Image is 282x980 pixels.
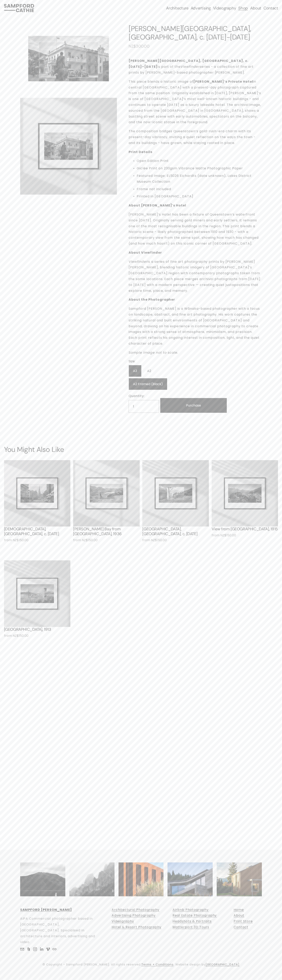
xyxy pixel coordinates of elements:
strong: [PERSON_NAME][GEOGRAPHIC_DATA], [GEOGRAPHIC_DATA], c. [DATE]–[DATE] [129,58,249,69]
div: from NZ$150.00 [4,633,51,638]
a: Fernhill, Queenstown, c. 1926 [142,460,209,543]
em: Viewfinder [129,259,148,264]
a: sam@sampfordcathie.com [20,947,24,951]
a: Roy's Bay from Mount Iron, 1936 [73,460,139,543]
em: Viewfinder [181,64,200,69]
em: Sample image not to scale. [129,350,178,355]
div: from NZ$150.00 [212,533,278,538]
div: Size: [129,359,195,364]
a: Videography [213,5,236,11]
div: [GEOGRAPHIC_DATA], [GEOGRAPHIC_DATA], c. [DATE] [142,526,209,536]
p: Printed in [GEOGRAPHIC_DATA] [137,194,262,199]
img: Had an epic time shooting this place, definite James Bond vibes! 🍸 [168,857,213,902]
p: Open Edition Print [137,158,262,164]
p: Sampford [PERSON_NAME] is a Wānaka-based photographer with a focus on landscape, abstract, and fi... [129,306,262,347]
span: [GEOGRAPHIC_DATA] [206,962,239,966]
a: Sampford Cathie [40,947,44,951]
a: Contact [234,924,248,930]
input: Quantity [129,400,159,413]
p: AIPA Commercial photographer based in [GEOGRAPHIC_DATA], [GEOGRAPHIC_DATA]. Specialised in archit... [20,916,99,945]
p: Giclée Print on 230gsm Vibrance Matte Photographic Paper [137,166,262,171]
label: A2 Framed (Black) [129,378,167,390]
a: Sampford Cathie [46,947,50,951]
img: Sampford Cathie Photo + Video [4,4,34,12]
p: © Copyright - Sampford [PERSON_NAME]. All rights reserved. . Website design by [20,962,262,967]
label: Quantity: [129,393,159,399]
a: Real Estate Photography [173,913,217,918]
strong: Print Details [129,150,152,154]
div: [PERSON_NAME] Bay from [GEOGRAPHIC_DATA], 1936 [73,526,139,536]
a: Contact [263,5,278,11]
strong: SAMPFORD [PERSON_NAME] [20,907,72,912]
div: [DEMOGRAPHIC_DATA], [GEOGRAPHIC_DATA], c. [DATE] [4,526,70,536]
img: Say what you will about the inversion, but it does make for some cool landscape shots 📷 [20,857,65,902]
div: from NZ$150.00 [73,538,139,543]
p: This piece blends a historic image of in central [GEOGRAPHIC_DATA] with a present-day photograph ... [129,79,262,125]
a: Shop [238,5,248,11]
a: folder dropdown [191,5,211,11]
p: Featured Image: EL5026 Eichardts (date unknown), Lakes District Museum Collection [137,173,262,185]
strong: About Viewfinder [129,250,162,255]
a: Architectural Photography [112,907,159,913]
h1: [PERSON_NAME][GEOGRAPHIC_DATA], [GEOGRAPHIC_DATA], c. [DATE]-[DATE] [129,24,262,41]
a: About [234,913,244,918]
span: Architecture [166,6,188,10]
a: Print Store [234,918,253,924]
a: Videography [112,918,134,924]
a: Sampford Cathie [33,947,37,951]
div: from NZ$150.00 [142,538,209,543]
label: A2 [143,365,156,377]
a: Headshots & Portraits [173,918,211,924]
strong: About [PERSON_NAME]’s Hotel [129,203,186,208]
p: [PERSON_NAME]’s Hotel has been a fixture of Queenstown’s waterfront since [DATE]. Originally serv... [129,212,262,247]
img: Have I finally got around to scheduling some new instagram posts? Only time will tell. Anyway, he... [217,857,262,902]
h2: You Might Also Like [4,445,278,454]
a: Hotel & Resort Photography [112,924,161,930]
label: A3 [129,365,142,377]
iframe: Payment method messaging [128,50,263,56]
p: is part of the series - a collection of fine art prints by [PERSON_NAME]-based photographer [PERS... [129,58,262,75]
a: About [250,5,261,11]
img: Black and white fine art print of Eichardt’s Hotel in Queenstown, blending archival and modern ph... [20,98,117,195]
img: Throwback to this awesome shoot with @livingthedreamtoursnz at the incredible Te Kano Estate Cell... [119,857,164,902]
a: URL [52,947,56,951]
div: [GEOGRAPHIC_DATA], 1913 [4,627,51,632]
div: View from [GEOGRAPHIC_DATA], 1915 [212,526,278,531]
a: Terms + Conditions [141,962,173,967]
p: Frame not included [137,186,262,192]
a: First Church, Dunedin, c. 1900 [4,460,70,543]
a: View from Queenstown Hill, 1915 [212,460,278,539]
a: [GEOGRAPHIC_DATA] [206,962,239,967]
a: Airbnb Photography [173,907,208,913]
a: Home [234,907,244,913]
a: Houzz [27,947,31,951]
img: Some moody shots from a recent trip up to the Clay Cliffs with the gang 📸 @lisaslensnz @nathanhil... [69,857,114,902]
p: is a series of fine art photography prints by [PERSON_NAME] [PERSON_NAME], blending historic imag... [129,259,262,294]
p: The composition bridges Queenstown’s gold-rush-era charm with its present-day vibrancy, inviting ... [129,128,262,146]
div: NZ$300.00 [129,44,262,49]
span: Advertising [191,6,211,10]
div: Gallery [20,24,117,195]
div: from NZ$150.00 [4,538,70,543]
button: Purchase [160,398,227,413]
span: Purchase [186,403,201,408]
a: Matterport 3D Tours [173,924,209,930]
a: Glendhu Bay, 1913 [4,560,70,638]
a: SAMPFORD [PERSON_NAME] [20,907,72,913]
strong: [PERSON_NAME]’s Private Hotel [193,79,253,84]
a: folder dropdown [166,5,188,11]
a: Advertising Photography [112,913,156,918]
strong: About the Photographer [129,297,175,302]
